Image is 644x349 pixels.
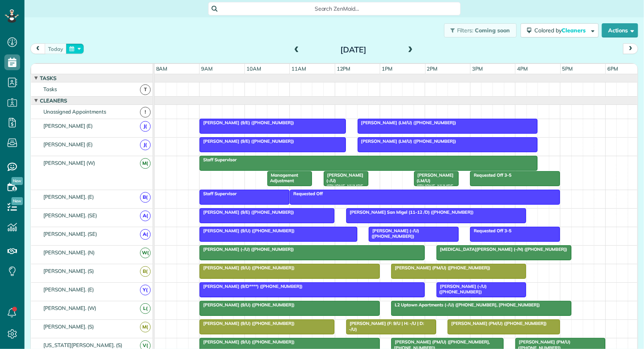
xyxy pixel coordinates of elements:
span: [PERSON_NAME] (9/D****) ([PHONE_NUMBER]) [199,284,303,289]
span: B( [140,266,151,277]
span: L( [140,303,151,314]
span: [PERSON_NAME]. (W) [42,305,98,311]
span: [PERSON_NAME] San Migel (11-12 /D) ([PHONE_NUMBER]) [346,209,474,215]
span: [PERSON_NAME] (9/U) ([PHONE_NUMBER]) [199,265,295,271]
span: [US_STATE][PERSON_NAME]. (S) [42,342,124,348]
span: 4pm [515,65,529,72]
span: [PERSON_NAME]. (E) [42,286,95,293]
span: [PERSON_NAME] (9/U) ([PHONE_NUMBER]) [199,321,295,326]
span: 5pm [561,65,575,72]
button: today [45,43,67,54]
span: A( [140,229,151,240]
span: Tasks [38,75,58,81]
span: Tasks [42,86,58,92]
span: [PERSON_NAME] (-/U) ([PHONE_NUMBER]) [199,246,294,252]
span: [PERSON_NAME] (9/U) ([PHONE_NUMBER]) [199,228,295,233]
span: [PERSON_NAME]. (N) [42,249,96,256]
span: Staff Supervisor [199,191,237,196]
span: New [11,197,23,205]
span: J( [140,140,151,150]
span: Unassigned Appointments [42,108,108,115]
span: Requested Off [289,191,323,196]
h2: [DATE] [304,45,403,54]
span: Staff Supervisor [199,157,237,162]
span: 8am [155,65,169,72]
span: 1pm [380,65,394,72]
span: L2 Uptown Apartments (-/U) ([PHONE_NUMBER], [PHONE_NUMBER]) [391,302,540,308]
span: Cleaners [38,97,69,104]
span: A( [140,211,151,221]
span: 11am [290,65,308,72]
span: Y( [140,285,151,295]
span: [PERSON_NAME] (E) [42,123,94,129]
span: [PERSON_NAME] (F: 9/U | H: -/U | D: -/U) [346,321,424,332]
span: 2pm [426,65,439,72]
span: 6pm [606,65,620,72]
span: [PERSON_NAME] (LM/U) ([PHONE_NUMBER]) [357,138,457,144]
span: 9am [200,65,214,72]
span: [PERSON_NAME] (LM/U) ([PHONE_NUMBER]) [357,120,457,125]
span: W( [140,248,151,258]
span: Cleaners [562,27,587,34]
span: 3pm [470,65,484,72]
span: 12pm [335,65,352,72]
span: [PERSON_NAME]. (SE) [42,231,99,237]
span: [PERSON_NAME] (-/U) ([PHONE_NUMBER]) [368,228,419,239]
span: [PERSON_NAME] (W) [42,160,97,166]
span: [PERSON_NAME] (LM/U) ([PHONE_NUMBER]) [414,172,454,195]
button: prev [30,43,45,54]
span: 10am [245,65,263,72]
span: [PERSON_NAME] (-/U) ([PHONE_NUMBER]) [436,284,487,295]
span: M( [140,322,151,332]
span: [PERSON_NAME] (9/E) ([PHONE_NUMBER]) [199,209,294,215]
button: Actions [602,23,638,37]
span: Filters: [457,27,474,34]
span: [PERSON_NAME] (E) [42,141,94,147]
span: Requested Off 3-5 [470,228,512,233]
span: [PERSON_NAME] (9/U) ([PHONE_NUMBER]) [199,339,295,345]
span: [MEDICAL_DATA][PERSON_NAME] (-/N) ([PHONE_NUMBER]) [436,246,568,252]
span: [PERSON_NAME]. (S) [42,268,95,274]
span: J( [140,121,151,132]
span: New [11,177,23,185]
button: next [623,43,638,54]
span: [PERSON_NAME] (PM/U) ([PHONE_NUMBER]) [391,265,491,271]
span: [PERSON_NAME] (9/E) ([PHONE_NUMBER]) [199,138,294,144]
span: [PERSON_NAME] (9/E) ([PHONE_NUMBER]) [199,120,294,125]
span: ! [140,107,151,118]
span: Coming soon [475,27,510,34]
span: [PERSON_NAME] (-/U) ([PHONE_NUMBER]) [323,172,364,195]
span: Management Adjustment [267,172,298,183]
span: [PERSON_NAME] (9/U) ([PHONE_NUMBER]) [199,302,295,308]
span: T [140,84,151,95]
span: [PERSON_NAME] (PM/U) ([PHONE_NUMBER]) [447,321,547,326]
span: B( [140,192,151,203]
span: Requested Off 3-5 [470,172,512,178]
span: Colored by [534,27,588,34]
span: [PERSON_NAME]. (S) [42,323,95,330]
span: [PERSON_NAME]. (E) [42,194,95,200]
span: M( [140,158,151,169]
button: Colored byCleaners [521,23,599,37]
span: [PERSON_NAME]. (SE) [42,212,99,218]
